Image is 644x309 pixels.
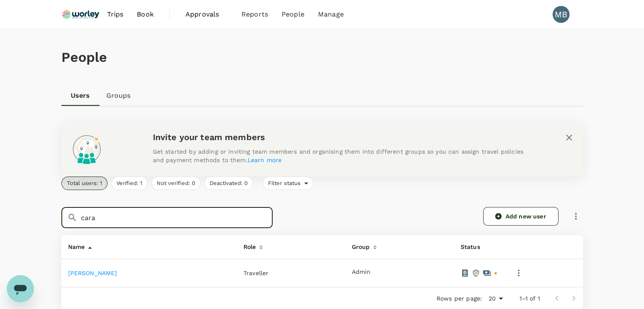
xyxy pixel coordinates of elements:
[61,177,108,190] button: Total users: 1
[61,5,100,24] img: Ranhill Worley Sdn Bhd
[263,177,314,190] div: Filter status
[153,130,534,144] h6: Invite your team members
[61,50,583,65] h1: People
[454,235,505,259] th: Status
[111,177,148,190] button: Verified: 1
[185,9,228,19] span: Approvals
[318,9,344,19] span: Manage
[241,9,268,19] span: Reports
[483,207,558,226] a: Add new user
[240,238,256,252] div: Role
[485,292,506,305] div: 20
[68,270,117,276] a: [PERSON_NAME]
[151,177,201,190] button: Not verified: 0
[243,270,268,276] span: Traveller
[263,179,304,188] span: Filter status
[137,9,154,19] span: Book
[61,86,100,106] a: Users
[65,238,85,252] div: Name
[248,157,282,163] a: Learn more
[282,9,304,19] span: People
[107,9,123,19] span: Trips
[153,147,534,164] p: Get started by adding or inviting team members and organising them into different groups so you c...
[100,86,138,106] a: Groups
[520,294,539,303] p: 1–1 of 1
[553,6,569,23] div: MB
[348,238,370,252] div: Group
[562,130,576,145] button: close
[81,207,273,228] input: Search for a user
[68,130,105,168] img: onboarding-banner
[204,177,253,190] button: Deactivated: 0
[7,275,34,302] iframe: Button to launch messaging window
[437,294,482,303] p: Rows per page:
[352,269,370,276] button: Admin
